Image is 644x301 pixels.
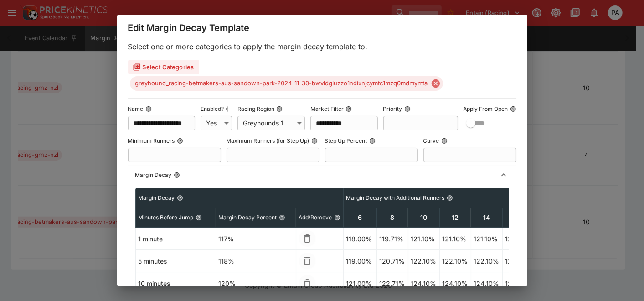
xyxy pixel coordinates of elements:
td: 10 minutes [135,272,216,295]
button: Add/Remove [334,214,340,221]
div: Greyhounds 1 [237,116,305,130]
div: Yes [201,116,232,130]
td: 1 minute [135,228,216,250]
p: Curve [423,137,439,145]
p: Margin Decay with Additional Runners [346,194,445,202]
button: Step Up Percent [369,138,376,144]
th: 10 [408,208,439,228]
td: 121.00% [343,272,376,295]
button: Curve [441,138,448,144]
p: Step Up Percent [325,137,367,145]
td: 122.71% [376,272,408,295]
button: Margin Decay [128,166,516,184]
p: Enabled? [201,105,224,113]
th: 6 [343,208,376,228]
button: Maximum Runners (for Step Up) [311,138,318,144]
p: Racing Region [237,105,274,113]
p: Apply From Open [464,105,508,113]
td: 121.10% [502,228,534,250]
p: Minimum Runners [128,137,175,145]
span: Select one or more categories to apply the margin decay template to. [128,42,368,51]
td: 5 minutes [135,250,216,272]
td: 124.10% [471,272,502,295]
td: 120% [216,272,296,295]
p: Maximum Runners (for Step Up) [227,137,309,145]
p: Priority [383,105,402,113]
button: Margin Decay [177,195,183,201]
button: Racing Region [276,106,283,112]
p: Market Filter [310,105,344,113]
p: Name [128,105,144,113]
td: 122.10% [471,250,502,272]
td: 118% [216,250,296,272]
td: 118.00% [343,228,376,250]
button: Minutes Before Jump [196,214,202,221]
td: 121.10% [439,228,471,250]
td: 124.10% [439,272,471,295]
button: Enabled? [226,106,232,112]
span: greyhound_racing-betmakers-aus-sandown-park-2024-11-30-bwvldgluzzo1ndixnjcymtc1mzq0mdmymta [130,79,433,88]
td: 122.10% [408,250,439,272]
td: 121.10% [408,228,439,250]
th: 16 [502,208,534,228]
td: 117% [216,228,296,250]
p: Margin Decay [135,171,172,179]
td: 124.10% [408,272,439,295]
th: 8 [376,208,408,228]
button: Select Categories [128,60,200,74]
td: 121.10% [471,228,502,250]
p: Margin Decay [139,194,175,202]
div: Edit Margin Decay Template [117,15,527,41]
td: 119.00% [343,250,376,272]
p: Margin Decay Percent [219,213,277,221]
td: 119.71% [376,228,408,250]
td: 122.10% [439,250,471,272]
td: 122.10% [502,250,534,272]
p: Minutes Before Jump [139,213,194,221]
button: Name [145,106,152,112]
th: 12 [439,208,471,228]
td: 120.71% [376,250,408,272]
button: Minimum Runners [177,138,183,144]
td: 124.10% [502,272,534,295]
button: Margin Decay with Additional Runners [447,195,453,201]
button: Margin Decay [174,172,180,178]
button: Apply From Open [510,106,516,112]
button: Margin Decay Percent [279,214,285,221]
p: Add/Remove [299,213,332,221]
button: Priority [404,106,411,112]
div: greyhound_racing-betmakers-aus-sandown-park-2024-11-30-bwvldgluzzo1ndixnjcymtc1mzq0mdmymta [130,76,443,91]
th: 14 [471,208,502,228]
button: Market Filter [345,106,352,112]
